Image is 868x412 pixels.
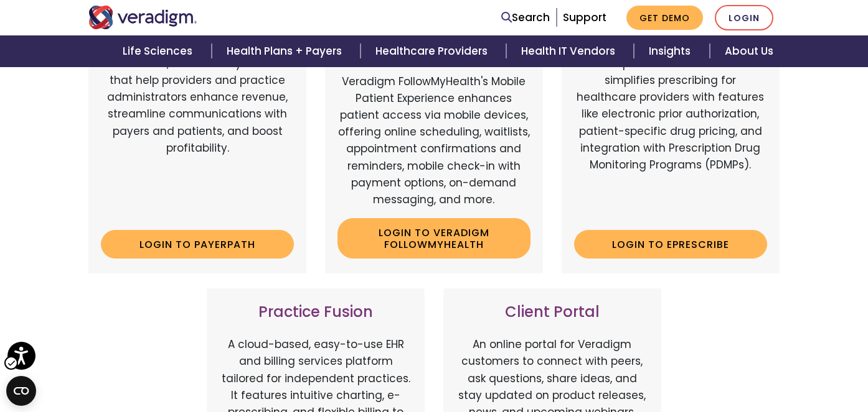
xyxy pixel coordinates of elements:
h3: Client Portal [456,303,649,321]
a: Health IT Vendors [506,35,634,67]
p: Web-based, user-friendly solutions that help providers and practice administrators enhance revenu... [101,55,294,220]
a: Health Plans + Payers [212,35,361,67]
div: Header Menu [9,35,859,67]
a: Login [715,5,773,30]
div: Header Menu [375,5,789,30]
a: Healthcare Providers [361,35,506,67]
a: About Us [710,35,788,67]
a: Search [501,9,550,26]
h3: Practice Fusion [219,303,412,321]
p: A comprehensive solution that simplifies prescribing for healthcare providers with features like ... [574,55,767,220]
a: Login to ePrescribe [574,230,767,259]
a: Insights [634,35,709,67]
a: Life Sciences [108,35,211,67]
a: Login to Veradigm FollowMyHealth [337,218,531,259]
a: Get Demo [626,6,703,30]
a: Support [563,10,606,25]
img: Veradigm logo [88,6,197,29]
p: Veradigm FollowMyHealth's Mobile Patient Experience enhances patient access via mobile devices, o... [337,73,531,209]
button: Open CMP widget [6,376,36,406]
a: Login to Payerpath [101,230,294,259]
